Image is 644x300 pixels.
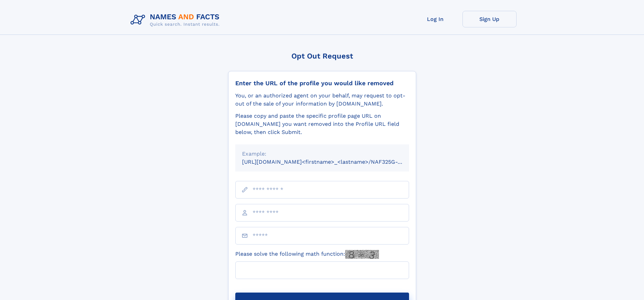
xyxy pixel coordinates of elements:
[242,159,422,165] small: [URL][DOMAIN_NAME]<firstname>_<lastname>/NAF325G-xxxxxxxx
[462,11,517,27] a: Sign Up
[235,112,409,136] div: Please copy and paste the specific profile page URL on [DOMAIN_NAME] you want removed into the Pr...
[235,79,409,87] div: Enter the URL of the profile you would like removed
[235,250,379,259] label: Please solve the following math function:
[228,52,416,60] div: Opt Out Request
[128,11,225,29] img: Logo Names and Facts
[408,11,462,27] a: Log In
[242,150,402,158] div: Example:
[235,92,409,108] div: You, or an authorized agent on your behalf, may request to opt-out of the sale of your informatio...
